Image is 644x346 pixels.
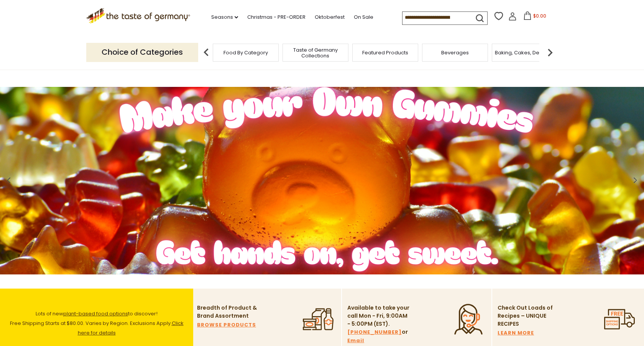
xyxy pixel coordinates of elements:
a: Beverages [441,50,469,55]
a: Christmas - PRE-ORDER [247,13,306,21]
a: On Sale [354,13,373,21]
a: Click here for details [78,320,184,336]
p: Available to take your call Mon - Fri, 9:00AM - 5:00PM (EST). or [347,304,411,345]
a: Baking, Cakes, Desserts [495,50,554,55]
a: plant-based food options [63,310,128,317]
p: Breadth of Product & Brand Assortment [197,304,260,320]
a: [PHONE_NUMBER] [347,328,402,336]
span: $0.00 [533,13,546,19]
img: previous arrow [199,45,214,60]
a: Featured Products [362,50,408,55]
a: LEARN MORE [498,329,534,337]
a: Food By Category [223,50,268,55]
a: Seasons [211,13,238,21]
button: $0.00 [518,11,551,23]
p: Choice of Categories [86,43,198,62]
a: BROWSE PRODUCTS [197,321,256,329]
img: next arrow [542,45,558,60]
a: Email [347,336,364,345]
p: Check Out Loads of Recipes – UNIQUE RECIPES [498,304,553,328]
span: Lots of new to discover! Free Shipping Starts at $80.00. Varies by Region. Exclusions Apply. [10,310,184,336]
a: Taste of Germany Collections [285,47,346,59]
a: Oktoberfest [315,13,345,21]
